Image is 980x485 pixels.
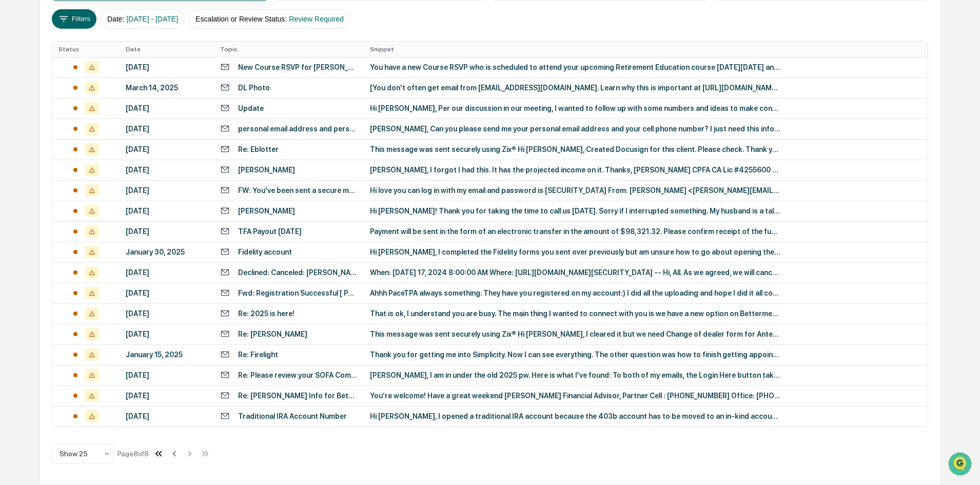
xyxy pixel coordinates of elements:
[126,15,178,23] span: [DATE] - [DATE]
[117,450,149,458] div: Page 8 of 8
[370,268,780,277] div: When: [DATE] 17, 2024 8:00:00 AM Where: [URL][DOMAIN_NAME][SECURITY_DATA] -- Hi, All. As we agree...
[126,412,208,420] div: [DATE]
[238,125,358,133] div: personal email address and personal cell number
[126,125,208,133] div: [DATE]
[10,22,187,38] p: How can we help?
[52,9,96,29] button: Filters
[238,63,358,71] div: New Course RSVP for [PERSON_NAME]
[126,289,208,297] div: [DATE]
[126,371,208,379] div: [DATE]
[238,392,358,400] div: Re: [PERSON_NAME] Info for Betterment Account
[370,412,780,420] div: Hi [PERSON_NAME], I opened a traditional IRA account because the 403b account has to be moved to ...
[10,130,18,139] div: 🖐️
[370,351,780,359] div: Thank you for getting me into Simplicity. Now I can see everything. The other question was how to...
[70,125,131,144] a: 🗄️Attestations
[238,289,358,297] div: Fwd: Registration Successful [ PACETPA, [URL][DOMAIN_NAME]]
[35,89,130,97] div: We're available if you need us!
[370,392,780,400] div: You’re welcome! Have a great weekend [PERSON_NAME] Financial Advisor, Partner Cell : [PHONE_NUMBE...
[10,79,29,97] img: 1746055101610-c473b297-6a78-478c-a979-82029cc54cd1
[174,82,187,94] button: Start new chat
[126,309,208,318] div: [DATE]
[6,125,70,144] a: 🖐️Preclearance
[370,330,780,338] div: This message was sent securely using Zix® Hi [PERSON_NAME], I cleared it but we need Change of de...
[370,63,780,71] div: You have a new Course RSVP who is scheduled to attend your upcoming Retirement Education course [...
[126,330,208,338] div: [DATE]
[35,79,168,89] div: Start new chat
[10,150,18,158] div: 🔎
[370,84,780,92] div: [You don't often get email from [EMAIL_ADDRESS][DOMAIN_NAME]. Learn why this is important at [URL...
[370,145,780,153] div: This message was sent securely using Zix® Hi [PERSON_NAME], Created Docusign for this client. Ple...
[238,104,264,112] div: Update
[238,227,302,236] div: TFA Payout [DATE]
[21,149,65,159] span: Data Lookup
[85,129,127,140] span: Attestations
[370,248,780,256] div: Hi [PERSON_NAME], I completed the Fidelity forms you sent over previously but am unsure how to go...
[238,351,278,359] div: Re: Firelight
[370,104,780,112] div: Hi [PERSON_NAME], Per our discussion in our meeting, I wanted to follow up with some numbers and ...
[126,227,208,236] div: [DATE]
[126,166,208,174] div: [DATE]
[238,166,295,174] div: [PERSON_NAME]
[72,173,124,182] a: Powered byPylon
[21,129,66,140] span: Preclearance
[102,174,124,182] span: Pylon
[52,42,119,57] th: Status
[101,9,185,29] button: Date:[DATE] - [DATE]
[238,412,347,420] div: Traditional IRA Account Number
[238,330,307,338] div: Re: [PERSON_NAME]
[238,186,358,195] div: FW: You've been sent a secure message
[74,130,83,139] div: 🗄️
[126,268,208,277] div: [DATE]
[238,268,358,277] div: Declined: Canceled: [PERSON_NAME][GEOGRAPHIC_DATA] w/TIAA Weekly Call
[126,145,208,153] div: [DATE]
[238,371,358,379] div: Re: Please review your SOFA Compliance and fill out Speaker profile
[370,166,780,174] div: [PERSON_NAME], I forgot I had this. It has the projected income on it. Thanks, [PERSON_NAME] CPFA...
[370,309,780,318] div: That is ok, I understand you are busy. The main thing I wanted to connect with you is we have a n...
[126,207,208,215] div: [DATE]
[370,125,780,133] div: [PERSON_NAME], Can you please send me your personal email address and your cell phone number? I j...
[289,15,344,23] span: Review Required
[370,227,780,236] div: Payment will be sent in the form of an electronic transfer in the amount of $98,321.32. Please co...
[370,186,780,195] div: Hi love you can log in with my email and password is [SECURITY_DATA] From: [PERSON_NAME] <[PERSON...
[214,42,364,57] th: Topic
[364,42,928,57] th: Snippet
[238,207,295,215] div: [PERSON_NAME]
[126,351,208,359] div: January 15, 2025
[238,309,295,318] div: Re: 2025 is here!
[189,9,350,29] button: Escalation or Review Status:Review Required
[238,145,279,153] div: Re: Eblotter
[126,392,208,400] div: [DATE]
[238,248,292,256] div: Fidelity account
[238,84,270,92] div: DL Photo
[6,145,69,163] a: 🔎Data Lookup
[120,42,214,57] th: Date
[370,371,780,379] div: [PERSON_NAME], I am in under the old 2025 pw. Here is what I've found: To both of my emails, the ...
[126,248,208,256] div: January 30, 2025
[370,207,780,215] div: Hi [PERSON_NAME]! Thank you for taking the time to call us [DATE]. Sorry if I interrupted somethi...
[947,451,975,479] iframe: Open customer support
[370,289,780,297] div: Ahhh PaceTPA always something. They have you registered on my account:) I did all the uploading a...
[126,186,208,195] div: [DATE]
[126,104,208,112] div: [DATE]
[126,63,208,71] div: [DATE]
[126,84,208,92] div: March 14, 2025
